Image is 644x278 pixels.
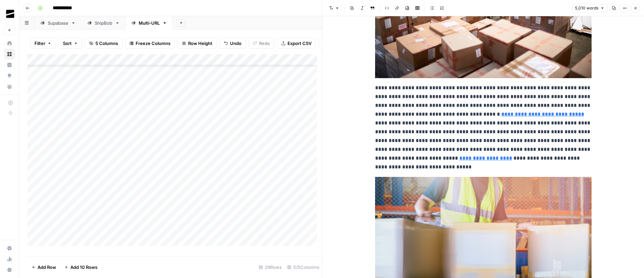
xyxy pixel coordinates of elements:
span: Filter [34,40,45,47]
div: 5/5 Columns [284,262,322,273]
span: 5 Columns [95,40,118,47]
a: ShipBob [82,16,125,30]
a: Usage [4,254,15,264]
button: Filter [30,38,56,49]
a: Browse [4,49,15,60]
span: Add 10 Rows [70,264,97,271]
button: Undo [220,38,246,49]
button: Workspace: OGM [4,5,15,22]
button: Sort [59,38,82,49]
a: Settings [4,243,15,254]
a: Home [4,38,15,49]
button: 5 Columns [85,38,122,49]
button: 5,010 words [572,4,607,13]
a: Multi-URL [125,16,173,30]
div: ShipBob [95,20,112,26]
div: Multi-URL [139,20,160,26]
a: Supabase [34,16,82,30]
button: Export CSV [277,38,316,49]
button: Help + Support [4,264,15,275]
span: Freeze Columns [136,40,170,47]
span: 5,010 words [575,5,598,11]
span: Sort [63,40,72,47]
button: Freeze Columns [125,38,175,49]
div: Supabase [48,20,68,26]
a: Opportunities [4,70,15,81]
span: Row Height [188,40,212,47]
div: 29 Rows [256,262,284,273]
button: Row Height [178,38,217,49]
img: OGM Logo [4,8,16,20]
span: Undo [230,40,241,47]
a: Insights [4,60,15,70]
a: Your Data [4,81,15,92]
button: Add 10 Rows [60,262,101,273]
button: Redo [249,38,274,49]
span: Add Row [38,264,56,271]
span: Redo [259,40,270,47]
button: Add Row [27,262,60,273]
span: Export CSV [287,40,312,47]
